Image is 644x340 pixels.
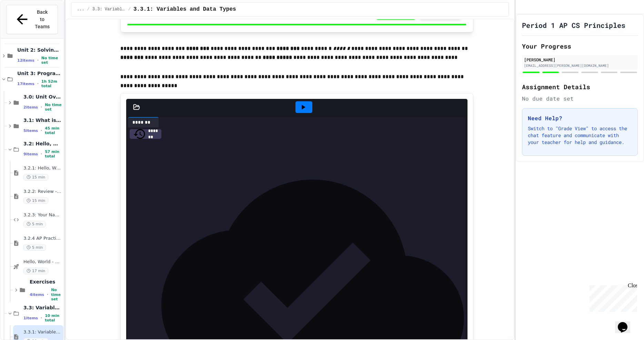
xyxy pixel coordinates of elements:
[77,7,84,12] span: ...
[30,292,44,297] span: 4 items
[522,82,638,92] h2: Assignment Details
[41,56,62,65] span: No time set
[17,58,34,63] span: 12 items
[524,63,636,68] div: [EMAIL_ADDRESS][PERSON_NAME][DOMAIN_NAME]
[45,126,62,135] span: 45 min total
[34,9,50,30] span: Back to Teams
[17,47,62,53] span: Unit 2: Solving Problems in Computer Science
[23,268,48,274] span: 17 min
[133,5,236,13] span: 3.3.1: Variables and Data Types
[47,292,48,297] span: •
[17,82,34,86] span: 17 items
[3,3,48,44] div: Chat with us now!Close
[128,7,131,12] span: /
[45,103,62,112] span: No time set
[23,152,38,156] span: 9 items
[6,5,58,34] button: Back to Teams
[41,315,42,321] span: •
[41,128,42,133] span: •
[23,128,38,133] span: 5 items
[524,56,636,63] div: [PERSON_NAME]
[41,79,62,88] span: 1h 52m total
[522,41,638,51] h2: Your Progress
[23,94,62,100] span: 3.0: Unit Overview
[87,7,90,12] span: /
[587,282,637,312] iframe: chat widget
[92,7,125,12] span: 3.3: Variables and Data Types
[528,114,632,122] h3: Need Help?
[45,150,62,158] span: 57 min total
[528,125,632,146] p: Switch to "Grade View" to access the chat feature and communicate with your teacher for help and ...
[45,313,62,322] span: 10 min total
[23,117,62,123] span: 3.1: What is Code?
[23,141,62,147] span: 3.2: Hello, World!
[41,104,42,110] span: •
[23,236,62,241] span: 3.2.4 AP Practice - the DISPLAY Procedure
[23,105,38,110] span: 2 items
[37,58,39,63] span: •
[522,94,638,103] div: No due date set
[23,165,62,171] span: 3.2.1: Hello, World!
[23,316,38,320] span: 1 items
[23,244,46,251] span: 5 min
[23,189,62,195] span: 3.2.2: Review - Hello, World!
[41,151,42,157] span: •
[615,312,637,333] iframe: chat widget
[23,305,62,311] span: 3.3: Variables and Data Types
[23,329,62,335] span: 3.3.1: Variables and Data Types
[23,221,46,227] span: 5 min
[23,212,62,218] span: 3.2.3: Your Name and Favorite Movie
[23,174,48,181] span: 15 min
[37,81,39,86] span: •
[17,70,62,76] span: Unit 3: Programming with Python
[23,259,62,265] span: Hello, World - Quiz
[522,20,625,30] h1: Period 1 AP CS Principles
[51,288,62,301] span: No time set
[23,197,48,204] span: 15 min
[30,279,62,285] span: Exercises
